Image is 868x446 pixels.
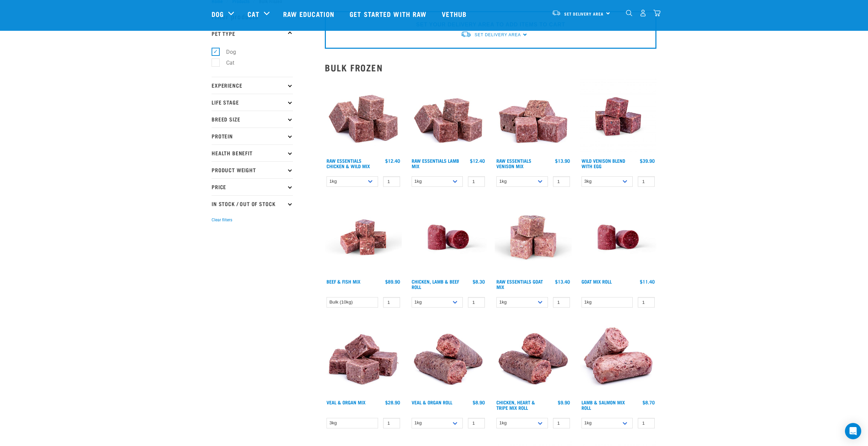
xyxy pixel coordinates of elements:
img: home-icon@2x.png [653,9,660,17]
div: $28.90 [385,400,400,405]
a: Wild Venison Blend with Egg [581,159,625,167]
a: Chicken, Lamb & Beef Roll [412,280,459,288]
img: Pile Of Cubed Chicken Wild Meat Mix [325,78,402,155]
div: Open Intercom Messenger [845,423,861,439]
div: $13.40 [555,279,570,284]
label: Cat [215,59,237,67]
span: Set Delivery Area [475,32,521,37]
p: Breed Size [212,111,293,128]
a: Raw Essentials Goat Mix [496,280,543,288]
div: $8.30 [473,279,485,284]
p: Life Stage [212,94,293,111]
img: Goat M Ix 38448 [495,199,572,276]
p: Experience [212,77,293,94]
a: Vethub [435,0,475,27]
a: Cat [248,9,259,19]
a: Raw Essentials Venison Mix [496,159,531,167]
img: Beef Mackerel 1 [325,199,402,276]
img: 1261 Lamb Salmon Roll 01 [580,320,657,397]
div: $39.90 [640,158,655,163]
input: 1 [383,297,400,308]
a: Goat Mix Roll [581,280,612,283]
a: Raw Education [276,0,343,27]
a: Veal & Organ Roll [412,401,452,403]
input: 1 [383,176,400,187]
p: Product Weight [212,161,293,178]
input: 1 [553,418,570,428]
h2: Bulk Frozen [325,62,656,73]
p: In Stock / Out Of Stock [212,195,293,212]
input: 1 [638,418,655,428]
div: $8.70 [643,400,655,405]
p: Health Benefit [212,144,293,161]
img: Venison Egg 1616 [580,78,657,155]
img: van-moving.png [460,31,471,38]
input: 1 [383,418,400,428]
div: $13.90 [555,158,570,163]
input: 1 [468,176,485,187]
a: Get started with Raw [343,0,435,27]
a: Veal & Organ Mix [327,401,366,403]
div: $8.90 [473,400,485,405]
input: 1 [553,297,570,308]
img: van-moving.png [552,10,561,16]
input: 1 [638,297,655,308]
p: Price [212,178,293,195]
img: Raw Essentials Chicken Lamb Beef Bulk Minced Raw Dog Food Roll Unwrapped [410,199,487,276]
p: Protein [212,128,293,144]
div: $9.90 [558,400,570,405]
a: Lamb & Salmon Mix Roll [581,401,625,409]
label: Dog [215,48,239,56]
input: 1 [638,176,655,187]
a: Raw Essentials Lamb Mix [412,159,459,167]
p: Pet Type [212,25,293,42]
img: Raw Essentials Chicken Lamb Beef Bulk Minced Raw Dog Food Roll Unwrapped [580,199,657,276]
img: user.png [639,9,647,17]
img: ?1041 RE Lamb Mix 01 [410,78,487,155]
img: home-icon-1@2x.png [626,10,632,16]
img: Chicken Heart Tripe Roll 01 [495,320,572,397]
a: Raw Essentials Chicken & Wild Mix [327,159,370,167]
a: Chicken, Heart & Tripe Mix Roll [496,401,535,409]
input: 1 [553,176,570,187]
img: 1113 RE Venison Mix 01 [495,78,572,155]
a: Beef & Fish Mix [327,280,360,283]
span: Set Delivery Area [564,13,604,15]
div: $12.40 [385,158,400,163]
a: Dog [212,9,224,19]
div: $12.40 [470,158,485,163]
div: $11.40 [640,279,655,284]
input: 1 [468,297,485,308]
div: $89.90 [385,279,400,284]
img: 1158 Veal Organ Mix 01 [325,320,402,397]
img: Veal Organ Mix Roll 01 [410,320,487,397]
button: Clear filters [212,217,232,223]
input: 1 [468,418,485,428]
